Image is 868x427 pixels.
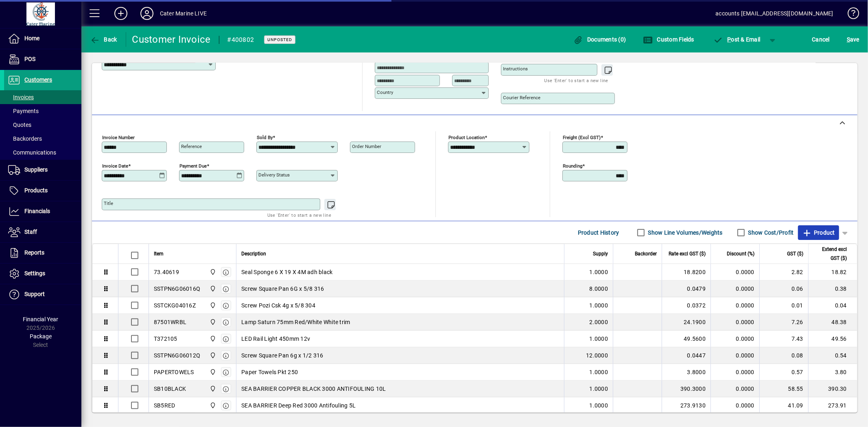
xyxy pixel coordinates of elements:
button: Product History [575,225,623,240]
span: Invoices [8,94,34,100]
div: 0.0479 [667,285,706,293]
span: Cater Marine [208,384,217,393]
span: SEA BARRIER Deep Red 3000 Antifouling 5L [241,401,356,410]
span: Seal Sponge 6 X 19 X 4M adh black [241,268,332,276]
button: Back [88,32,119,47]
span: Custom Fields [643,36,694,43]
td: 0.0000 [711,364,759,381]
span: S [847,36,850,43]
span: Products [24,187,48,194]
a: Products [4,181,81,201]
span: Customers [24,76,52,83]
div: SSTPN6G06012Q [154,351,200,359]
button: Post & Email [709,32,765,47]
div: SSTCKG04016Z [154,301,196,309]
a: Communications [4,146,81,159]
span: Lamp Saturn 75mm Red/White White trim [241,318,350,326]
span: Unposted [267,37,292,42]
span: Payments [8,108,39,114]
span: Cater Marine [208,268,217,277]
td: 7.43 [759,331,808,347]
mat-label: Freight (excl GST) [563,135,601,140]
mat-label: Payment due [179,163,207,169]
span: Screw Pozi Csk 4g x 5/8 304 [241,301,315,309]
mat-label: Order number [352,144,381,149]
button: Save [845,32,861,47]
td: 58.55 [759,381,808,397]
mat-label: Courier Reference [503,95,540,100]
span: Supply [593,249,608,258]
mat-label: Sold by [257,135,273,140]
div: Customer Invoice [132,33,211,46]
span: 2.0000 [590,318,608,326]
span: Documents (0) [573,36,626,43]
td: 0.54 [808,347,857,364]
span: Cater Marine [208,301,217,310]
a: Staff [4,222,81,242]
span: Backorder [635,249,657,258]
mat-label: Rounding [563,163,582,169]
button: Add [108,6,134,21]
span: Quotes [8,122,31,128]
td: 2.82 [759,264,808,281]
td: 0.08 [759,347,808,364]
span: Screw Square Pan 6G x 5/8 316 [241,285,324,293]
button: Documents (0) [571,32,628,47]
span: 1.0000 [590,335,608,343]
mat-label: Invoice date [102,163,128,169]
span: Communications [8,149,56,156]
span: 1.0000 [590,301,608,309]
td: 0.0000 [711,397,759,414]
a: Settings [4,264,81,284]
a: Reports [4,243,81,263]
div: 0.0372 [667,301,706,309]
span: ost & Email [713,36,761,43]
span: Support [24,291,45,297]
a: Payments [4,104,81,118]
span: Cater Marine [208,318,217,327]
td: 0.0000 [711,297,759,314]
div: 18.8200 [667,268,706,276]
span: 8.0000 [590,285,608,293]
span: 12.0000 [586,351,608,359]
div: SB5RED [154,401,175,410]
span: LED Rail Light 450mm 12v [241,335,310,343]
mat-label: Product location [448,135,485,140]
span: Cater Marine [208,368,217,377]
a: Invoices [4,90,81,104]
span: Paper Towels Pkt 250 [241,368,298,376]
td: 18.82 [808,264,857,281]
div: #400802 [227,33,254,46]
span: 1.0000 [590,385,608,393]
td: 3.80 [808,364,857,381]
span: Product [802,226,835,239]
td: 0.0000 [711,264,759,281]
span: ave [847,33,859,46]
div: T372105 [154,335,177,343]
td: 41.09 [759,397,808,414]
td: 0.38 [808,281,857,297]
div: 24.1900 [667,318,706,326]
td: 0.0000 [711,381,759,397]
div: 0.0447 [667,351,706,359]
a: Financials [4,201,81,222]
div: 49.5600 [667,335,706,343]
span: Suppliers [24,166,48,173]
span: GST ($) [787,249,803,258]
label: Show Cost/Profit [747,229,794,237]
a: Quotes [4,118,81,132]
span: Product History [578,226,619,239]
mat-label: Invoice number [102,135,135,140]
td: 0.57 [759,364,808,381]
td: 0.04 [808,297,857,314]
a: Home [4,28,81,49]
span: Item [154,249,164,258]
span: Financial Year [23,316,59,322]
span: Cater Marine [208,284,217,293]
span: 1.0000 [590,401,608,410]
span: POS [24,56,35,62]
span: Rate excl GST ($) [669,249,706,258]
mat-label: Delivery status [258,172,290,178]
button: Product [798,225,839,240]
td: 0.01 [759,297,808,314]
